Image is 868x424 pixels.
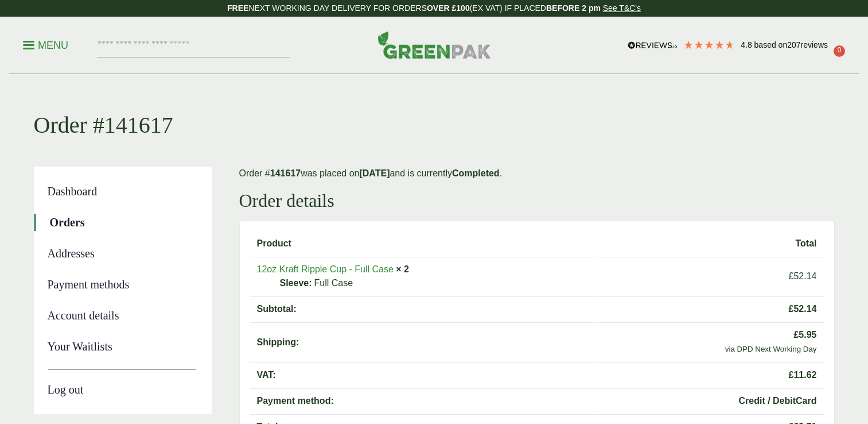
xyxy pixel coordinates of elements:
span: 11.62 [605,368,816,382]
a: Dashboard [48,183,196,200]
strong: × 2 [396,264,409,274]
th: Total [598,232,823,256]
span: Based on [754,40,788,49]
img: REVIEWS.io [628,41,678,49]
a: Orders [50,214,196,231]
a: Log out [48,369,196,398]
td: Credit / DebitCard [598,388,823,413]
span: 0 [834,45,845,57]
th: VAT: [250,363,597,387]
a: See T&C's [603,3,641,13]
span: £ [789,370,794,380]
a: Account details [48,307,196,324]
div: 4.79 Stars [683,40,735,50]
strong: BEFORE 2 pm [546,3,601,13]
p: Full Case [280,276,590,290]
mark: Completed [452,168,500,178]
mark: 141617 [270,168,301,178]
small: via DPD Next Working Day [725,345,817,353]
span: reviews [801,40,828,49]
th: Product [250,232,597,256]
span: 52.14 [605,302,816,316]
a: Your Waitlists [48,338,196,355]
h2: Order details [239,190,835,211]
bdi: 52.14 [789,271,817,281]
span: £ [793,330,799,340]
th: Subtotal: [250,296,597,321]
mark: [DATE] [359,168,390,178]
a: Payment methods [48,276,196,293]
span: £ [789,271,794,281]
img: GreenPak Supplies [377,31,491,59]
strong: Sleeve: [280,276,312,290]
p: Order # was placed on and is currently . [239,167,835,180]
p: Menu [23,38,68,52]
a: 12oz Kraft Ripple Cup - Full Case [257,264,394,274]
span: 4.8 [741,40,754,49]
span: 5.95 [605,328,816,342]
h1: Order #141617 [34,75,835,139]
th: Payment method: [250,388,597,413]
th: Shipping: [250,322,597,361]
strong: FREE [227,3,248,13]
a: Addresses [48,245,196,262]
span: £ [789,304,794,314]
strong: OVER £100 [427,3,470,13]
span: 207 [787,40,800,49]
a: Menu [23,38,68,50]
